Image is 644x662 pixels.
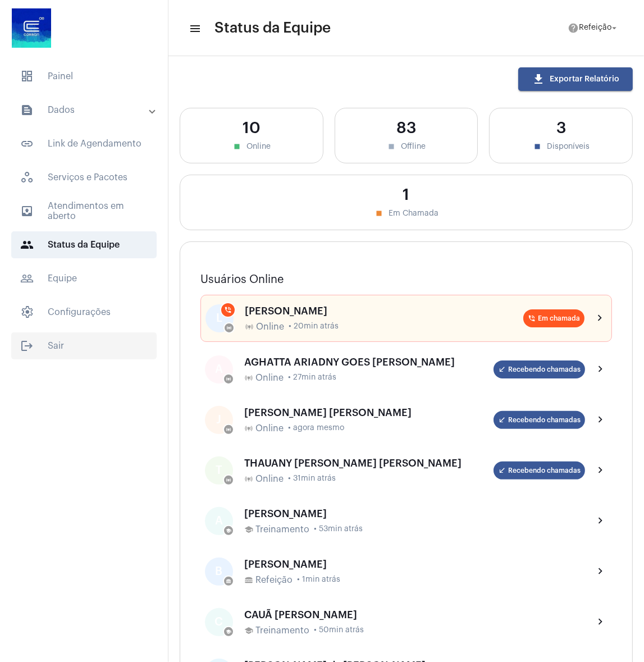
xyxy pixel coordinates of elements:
mat-icon: online_prediction [244,474,253,483]
span: Configurações [11,299,157,326]
div: Disponíveis [501,141,621,152]
span: Refeição [255,575,293,585]
mat-icon: chevron_right [594,615,608,629]
button: Exportar Relatório [518,67,633,91]
span: • agora mesmo [288,424,344,432]
span: sidenav icon [20,305,34,319]
mat-icon: stop [532,141,542,152]
mat-chip: Recebendo chamadas [494,411,585,429]
div: J [205,406,233,434]
mat-icon: sidenav icon [20,339,34,353]
span: sidenav icon [20,70,34,83]
mat-icon: arrow_drop_down [609,23,619,33]
mat-icon: online_prediction [226,427,231,432]
div: Offline [346,141,467,152]
span: Status da Equipe [214,19,331,37]
div: 3 [501,120,621,137]
mat-icon: online_prediction [244,373,253,382]
mat-icon: chevron_right [594,514,608,528]
span: Exportar Relatório [532,75,619,83]
mat-chip: Recebendo chamadas [494,462,585,480]
mat-icon: school [244,626,253,635]
mat-icon: sidenav icon [20,137,34,150]
mat-icon: chevron_right [594,413,608,427]
button: Refeição [561,17,626,39]
mat-icon: school [226,528,231,533]
div: L [205,304,234,332]
span: • 50min atrás [314,626,364,634]
div: THAUANY [PERSON_NAME] [PERSON_NAME] [244,458,494,469]
span: Online [255,373,284,383]
div: Online [191,141,312,152]
mat-icon: lunch_dining [244,576,253,585]
div: A [205,355,233,383]
mat-icon: stop [387,141,397,152]
div: [PERSON_NAME] [244,559,585,570]
mat-icon: chevron_right [594,363,608,376]
mat-icon: online_prediction [226,325,232,331]
mat-icon: phone_in_talk [224,306,232,314]
div: 83 [346,120,467,137]
span: • 1min atrás [297,576,340,584]
mat-chip: Recebendo chamadas [494,360,585,378]
mat-icon: sidenav icon [20,272,34,285]
span: Sair [11,332,157,359]
span: sidenav icon [20,171,34,184]
div: [PERSON_NAME] [PERSON_NAME] [244,407,494,418]
mat-icon: help [568,22,579,34]
mat-icon: sidenav icon [20,103,34,117]
span: Painel [11,63,157,90]
mat-icon: online_prediction [244,424,253,433]
span: • 31min atrás [288,474,336,483]
mat-icon: sidenav icon [20,204,34,218]
mat-icon: online_prediction [245,322,254,331]
mat-panel-title: Dados [20,103,150,117]
span: • 20min atrás [289,322,339,331]
img: d4669ae0-8c07-2337-4f67-34b0df7f5ae4.jpeg [9,6,54,51]
div: A [205,507,233,535]
div: B [205,558,233,586]
span: Atendimentos em aberto [11,198,157,225]
mat-icon: sidenav icon [189,22,200,35]
span: Online [255,474,284,484]
div: T [205,456,233,485]
span: • 53min atrás [314,525,363,533]
div: 10 [191,120,312,137]
h3: Usuários Online [200,273,612,286]
mat-icon: online_prediction [226,376,231,382]
mat-icon: call_received [498,366,506,373]
div: 1 [191,186,621,204]
span: Online [255,423,284,433]
mat-icon: chevron_right [594,464,608,477]
mat-icon: chevron_right [594,565,608,578]
mat-icon: phone_in_talk [528,314,536,322]
mat-icon: call_received [498,416,506,424]
span: Treinamento [255,626,309,636]
div: CAUÃ [PERSON_NAME] [244,609,585,620]
div: [PERSON_NAME] [245,305,523,317]
span: • 27min atrás [288,373,336,382]
span: Status da Equipe [11,231,157,258]
span: Refeição [579,24,611,32]
span: Online [256,322,284,332]
span: Serviços e Pacotes [11,164,157,191]
div: Em Chamada [191,208,621,218]
mat-icon: download [532,72,545,86]
div: AGHATTA ARIADNY GOES [PERSON_NAME] [244,357,494,368]
mat-icon: lunch_dining [226,578,231,584]
div: [PERSON_NAME] [244,508,585,519]
mat-icon: stop [374,208,384,218]
span: Equipe [11,265,157,292]
span: Treinamento [255,524,309,535]
mat-icon: stop [232,141,242,152]
mat-expansion-panel-header: sidenav iconDados [7,97,168,124]
mat-icon: call_received [498,467,506,474]
mat-icon: school [226,629,231,634]
div: C [205,608,233,636]
mat-icon: online_prediction [226,477,231,483]
mat-icon: sidenav icon [20,238,34,252]
mat-icon: chevron_right [593,312,607,325]
span: Link de Agendamento [11,130,157,157]
mat-icon: school [244,525,253,534]
mat-chip: Em chamada [523,309,584,327]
